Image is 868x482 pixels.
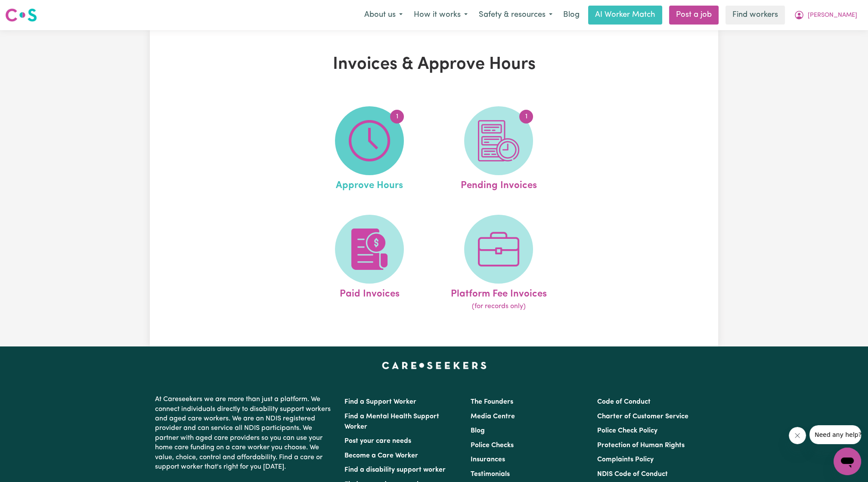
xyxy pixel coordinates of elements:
a: Charter of Customer Service [597,413,688,420]
a: Become a Care Worker [344,452,418,459]
button: About us [359,6,408,24]
span: 1 [519,110,533,124]
img: Careseekers logo [5,7,37,23]
a: AI Worker Match [588,6,662,25]
h1: Invoices & Approve Hours [250,54,618,75]
span: Approve Hours [336,175,403,193]
button: Safety & resources [473,6,558,24]
iframe: Button to launch messaging window [834,448,861,475]
a: Approve Hours [307,106,431,193]
button: How it works [408,6,473,24]
span: Platform Fee Invoices [450,284,546,302]
a: Find workers [725,6,785,25]
a: Find a disability support worker [344,467,446,473]
iframe: Message from company [809,425,861,444]
a: Post your care needs [344,438,411,445]
a: Platform Fee Invoices(for records only) [437,215,561,312]
a: Testimonials [471,471,510,478]
a: Careseekers home page [382,362,487,369]
a: NDIS Code of Conduct [597,471,668,478]
a: Police Checks [471,442,514,449]
a: Insurances [471,456,505,463]
button: My Account [788,6,863,24]
a: Blog [558,6,585,25]
span: [PERSON_NAME] [808,11,857,20]
span: Paid Invoices [339,284,399,302]
a: Careseekers logo [5,5,37,25]
a: The Founders [471,399,513,405]
span: Need any help? [5,6,52,13]
a: Find a Support Worker [344,399,416,405]
span: Pending Invoices [460,175,536,193]
a: Paid Invoices [307,215,431,312]
iframe: Close message [789,427,806,444]
a: Pending Invoices [437,106,561,193]
span: 1 [390,110,404,124]
a: Blog [471,427,485,434]
a: Media Centre [471,413,515,420]
a: Code of Conduct [597,399,651,405]
a: Post a job [669,6,719,25]
a: Complaints Policy [597,456,654,463]
a: Protection of Human Rights [597,442,685,449]
a: Find a Mental Health Support Worker [344,413,439,430]
a: Police Check Policy [597,427,657,434]
p: At Careseekers we are more than just a platform. We connect individuals directly to disability su... [155,391,334,475]
span: (for records only) [471,301,525,312]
